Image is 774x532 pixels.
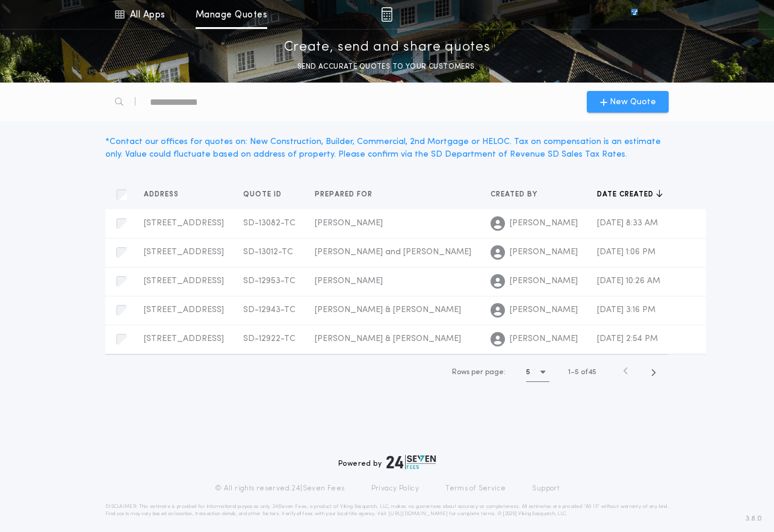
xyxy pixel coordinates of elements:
[510,217,578,230] span: [PERSON_NAME]
[597,277,660,286] span: [DATE] 10:26 AM
[610,96,656,108] span: New Quote
[510,333,578,345] span: [PERSON_NAME]
[597,334,658,343] span: [DATE] 2:54 PM
[510,304,578,316] span: [PERSON_NAME]
[315,190,375,199] span: Prepared for
[315,334,461,343] span: [PERSON_NAME] & [PERSON_NAME]
[243,248,293,257] span: SD-13012-TC
[381,7,392,22] img: img
[532,484,559,493] a: Support
[315,277,383,286] span: [PERSON_NAME]
[597,219,658,228] span: [DATE] 8:33 AM
[144,189,188,201] button: Address
[243,334,296,343] span: SD-12922-TC
[144,334,224,343] span: [STREET_ADDRESS]
[144,190,181,199] span: Address
[297,61,477,73] p: SEND ACCURATE QUOTES TO YOUR CUSTOMERS.
[315,305,461,315] span: [PERSON_NAME] & [PERSON_NAME]
[597,189,663,201] button: Date created
[568,369,571,376] span: 1
[597,305,655,315] span: [DATE] 3:16 PM
[243,277,296,286] span: SD-12953-TC
[526,363,550,382] button: 5
[144,248,224,257] span: [STREET_ADDRESS]
[144,305,224,315] span: [STREET_ADDRESS]
[609,8,660,20] img: vs-icon
[215,484,345,493] p: © All rights reserved. 24|Seven Fees
[526,366,530,378] h1: 5
[243,305,296,315] span: SD-12943-TC
[510,246,578,258] span: [PERSON_NAME]
[746,513,762,524] span: 3.8.0
[597,190,656,199] span: Date created
[105,503,669,518] p: DISCLAIMER: This estimate is provided for informational purposes only. 24|Seven Fees, a product o...
[371,484,420,493] a: Privacy Policy
[510,275,578,287] span: [PERSON_NAME]
[491,189,546,201] button: Created by
[243,219,296,228] span: SD-13082-TC
[445,484,506,493] a: Terms of Service
[315,219,383,228] span: [PERSON_NAME]
[105,136,669,161] div: * Contact our offices for quotes on: New Construction, Builder, Commercial, 2nd Mortgage or HELOC...
[386,455,436,469] img: logo
[388,512,448,516] a: [URL][DOMAIN_NAME]
[597,248,655,257] span: [DATE] 1:06 PM
[491,190,540,199] span: Created by
[338,455,436,469] div: Powered by
[284,38,491,57] p: Create, send and share quotes
[581,367,596,378] span: of 45
[144,277,224,286] span: [STREET_ADDRESS]
[243,190,284,199] span: Quote ID
[315,248,471,257] span: [PERSON_NAME] and [PERSON_NAME]
[587,91,669,113] button: New Quote
[452,369,506,376] span: Rows per page:
[575,369,579,376] span: 5
[144,219,224,228] span: [STREET_ADDRESS]
[243,189,291,201] button: Quote ID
